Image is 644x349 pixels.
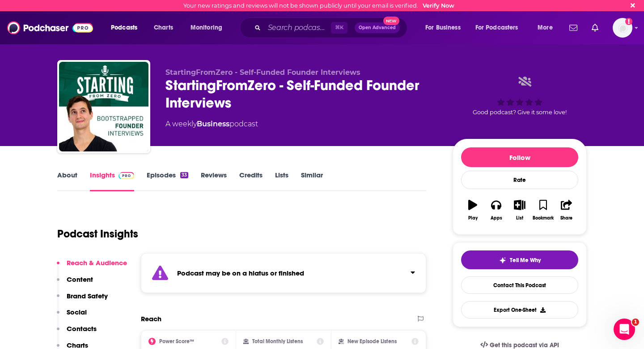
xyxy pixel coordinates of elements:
button: open menu [105,21,149,35]
a: Verify Now [423,2,454,9]
a: Charts [148,21,178,35]
a: Reviews [201,171,227,191]
div: Good podcast? Give it some love! [453,68,587,124]
a: Business [197,120,229,128]
button: tell me why sparkleTell Me Why [461,250,578,269]
h2: Reach [141,315,161,323]
a: Credits [239,171,263,191]
img: StartingFromZero - Self-Funded Founder Interviews [59,62,148,151]
div: List [516,215,523,221]
span: ⌘ K [331,22,347,34]
span: More [538,22,553,34]
button: Share [555,194,578,226]
button: Content [57,275,93,292]
h2: Power Score™ [159,338,194,345]
p: Reach & Audience [67,259,127,267]
div: Rate [461,171,578,189]
a: Show notifications dropdown [566,20,581,35]
img: Podchaser Pro [119,172,134,179]
div: Apps [491,215,502,221]
a: About [57,171,77,191]
button: Reach & Audience [57,259,127,275]
img: User Profile [613,18,632,38]
h2: Total Monthly Listens [252,338,303,345]
span: Monitoring [191,22,222,34]
button: open menu [419,21,472,35]
span: Open Advanced [359,26,396,30]
a: Episodes33 [147,171,188,191]
button: Social [57,308,87,324]
span: StartingFromZero - Self-Funded Founder Interviews [165,68,360,77]
span: 1 [632,319,639,326]
p: Brand Safety [67,292,108,300]
button: Play [461,194,484,226]
div: A weekly podcast [165,119,258,129]
button: open menu [531,21,564,35]
h2: New Episode Listens [347,338,397,345]
p: Contacts [67,324,97,333]
span: Get this podcast via API [490,341,559,349]
button: Follow [461,147,578,167]
h1: Podcast Insights [57,227,138,241]
p: Content [67,275,93,284]
p: Social [67,308,87,316]
button: Bookmark [531,194,555,226]
span: For Podcasters [475,22,518,34]
span: Podcasts [111,22,137,34]
div: Bookmark [533,215,554,221]
button: Export One-Sheet [461,301,578,319]
a: InsightsPodchaser Pro [90,171,134,191]
span: Good podcast? Give it some love! [473,109,567,116]
span: Tell Me Why [510,257,541,264]
div: Share [560,215,572,221]
button: open menu [184,21,234,35]
button: List [508,194,531,226]
a: Similar [301,171,323,191]
span: Charts [154,22,173,34]
div: 33 [180,172,188,178]
a: Show notifications dropdown [588,20,602,35]
span: For Business [425,22,461,34]
button: Contacts [57,324,97,341]
section: Click to expand status details [141,253,426,293]
a: Contact This Podcast [461,276,578,294]
div: Play [468,215,478,221]
span: New [383,17,399,25]
iframe: Intercom live chat [614,319,635,340]
button: open menu [470,21,531,35]
span: Logged in as levels [613,18,632,38]
button: Show profile menu [613,18,632,38]
button: Apps [484,194,508,226]
div: Your new ratings and reviews will not be shown publicly until your email is verified. [183,2,454,9]
strong: Podcast may be on a hiatus or finished [177,269,304,277]
img: tell me why sparkle [499,257,506,264]
svg: Email not verified [625,18,632,25]
div: Search podcasts, credits, & more... [248,17,416,38]
input: Search podcasts, credits, & more... [264,21,331,35]
button: Open AdvancedNew [355,22,400,33]
img: Podchaser - Follow, Share and Rate Podcasts [7,19,93,36]
button: Brand Safety [57,292,108,308]
a: Lists [275,171,288,191]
